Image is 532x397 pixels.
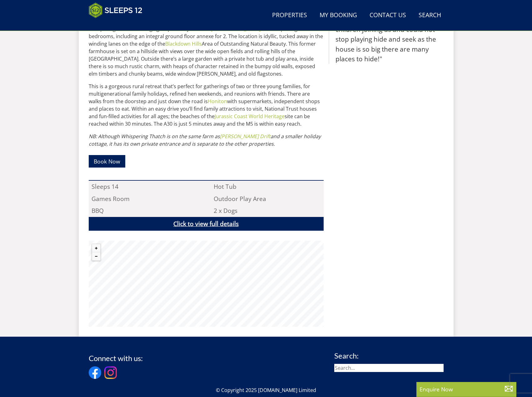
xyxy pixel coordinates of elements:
p: Whispering Thatch is a large group holiday house in that sleeps 14 guests in 6 bedrooms, includin... [89,25,324,78]
em: NB: Although Whispering Thatch is on the same farm as and a smaller holiday cottage, it has its o... [89,133,321,147]
p: Enquire Now [420,385,513,393]
h3: Search: [334,352,444,360]
li: Sleeps 14 [89,181,201,193]
a: Book Now [89,155,125,167]
a: [PERSON_NAME] Drift [220,133,271,140]
input: Search... [334,364,444,372]
img: Facebook [89,366,101,379]
img: Sleeps 12 [89,3,142,18]
a: Honiton [208,98,227,105]
a: Contact Us [367,8,409,23]
button: Zoom in [92,244,100,252]
iframe: Customer reviews powered by Trustpilot [86,22,151,27]
li: Games Room [89,193,201,205]
a: Properties [270,8,310,23]
p: This is a gorgeous rural retreat that’s perfect for gatherings of two or three young families, fo... [89,83,324,128]
li: Outdoor Play Area [211,193,324,205]
a: Jurassic Coast World Heritage [215,113,285,120]
p: © Copyright 2025 [DOMAIN_NAME] Limited [89,386,444,394]
a: My Booking [317,8,360,23]
h3: Connect with us: [89,354,143,362]
a: Search [416,8,444,23]
a: Blackdown Hills [165,40,202,47]
a: [GEOGRAPHIC_DATA] [211,25,261,32]
button: Zoom out [92,252,100,260]
canvas: Map [89,241,324,327]
li: BBQ [89,205,201,217]
li: Hot Tub [211,181,324,193]
a: Click to view full details [89,217,324,231]
img: Instagram [104,366,117,379]
li: 2 x Dogs [211,205,324,217]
